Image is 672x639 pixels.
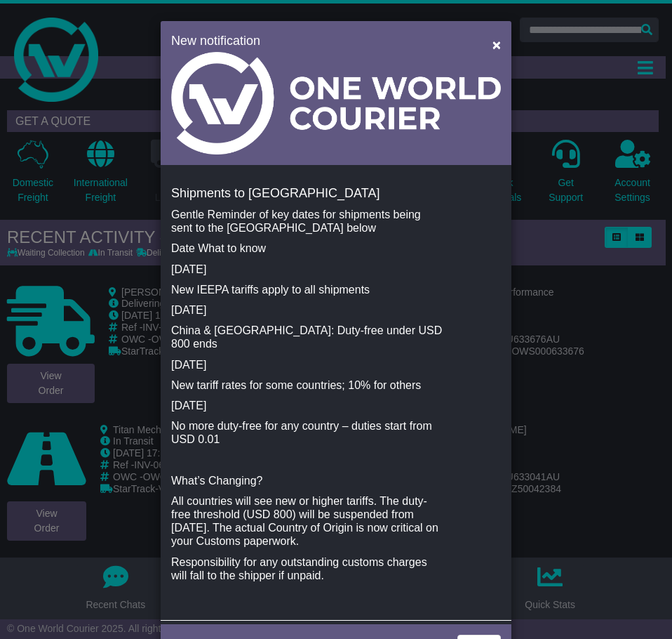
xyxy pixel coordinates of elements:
p: [DATE] [171,358,443,371]
p: Gentle Reminder of key dates for shipments being sent to the [GEOGRAPHIC_DATA] below [171,208,443,235]
p: [DATE] [171,303,443,317]
p: New IEEPA tariffs apply to all shipments [171,283,443,296]
h4: Shipments to [GEOGRAPHIC_DATA] [171,187,501,201]
img: Light [171,52,501,154]
p: What’s Changing? [171,474,443,487]
button: Close [485,30,508,59]
p: [DATE] [171,263,443,276]
p: All countries will see new or higher tariffs. The duty-free threshold (USD 800) will be suspended... [171,494,443,548]
p: Responsibility for any outstanding customs charges will fall to the shipper if unpaid. [171,555,443,582]
h4: New notification [171,32,472,51]
p: Date What to know [171,242,443,255]
p: [DATE] [171,399,443,412]
span: × [492,37,501,53]
p: China & [GEOGRAPHIC_DATA]: Duty-free under USD 800 ends [171,324,443,350]
p: New tariff rates for some countries; 10% for others [171,378,443,392]
p: No more duty-free for any country – duties start from USD 0.01 [171,419,443,446]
